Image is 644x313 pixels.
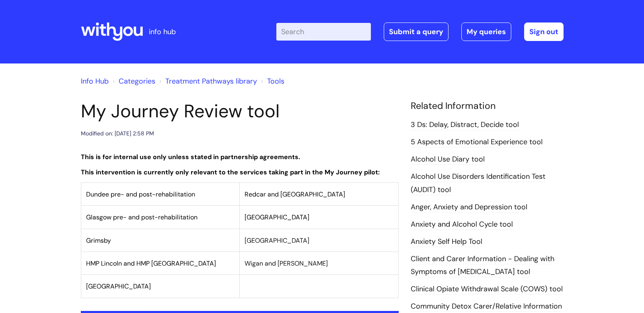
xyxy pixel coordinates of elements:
li: Tools [259,75,284,88]
li: Solution home [111,75,155,88]
a: Categories [119,76,155,86]
span: Dundee pre- and post-rehabilitation [86,190,195,198]
span: Glasgow pre- and post-rehabilitation [86,213,198,221]
a: 3 Ds: Delay, Distract, Decide tool [411,120,519,130]
div: Modified on: [DATE] 2:58 PM [81,129,154,139]
a: My queries [461,23,511,41]
strong: This is for internal use only unless stated in partnership agreements. [81,153,300,161]
a: Anxiety and Alcohol Cycle tool [411,219,513,230]
a: Sign out [524,23,564,41]
a: Treatment Pathways library [165,76,257,86]
a: Submit a query [384,23,449,41]
a: Alcohol Use Disorders Identification Test (AUDIT) tool [411,172,545,195]
a: Anxiety Self Help Tool [411,237,482,247]
a: Clinical Opiate Withdrawal Scale (COWS) tool [411,284,563,295]
span: [GEOGRAPHIC_DATA] [86,282,151,290]
a: Info Hub [81,76,109,86]
a: 5 Aspects of Emotional Experience tool [411,137,543,147]
a: Anger, Anxiety and Depression tool [411,202,527,213]
span: Wigan and [PERSON_NAME] [245,259,328,268]
span: HMP Lincoln and HMP [GEOGRAPHIC_DATA] [86,259,216,268]
a: Alcohol Use Diary tool [411,154,485,165]
h4: Related Information [411,100,564,112]
p: info hub [149,25,176,38]
a: Tools [267,76,284,86]
span: Redcar and [GEOGRAPHIC_DATA] [245,190,345,198]
div: | - [276,23,564,41]
input: Search [276,23,371,41]
span: Grimsby [86,236,111,245]
a: Client and Carer Information - Dealing with Symptoms of [MEDICAL_DATA] tool [411,254,554,277]
span: [GEOGRAPHIC_DATA] [245,213,309,221]
li: Treatment Pathways library [157,75,257,88]
span: [GEOGRAPHIC_DATA] [245,236,309,245]
strong: This intervention is currently only relevant to the services taking part in the My Journey pilot: [81,168,380,176]
h1: My Journey Review tool [81,100,399,122]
